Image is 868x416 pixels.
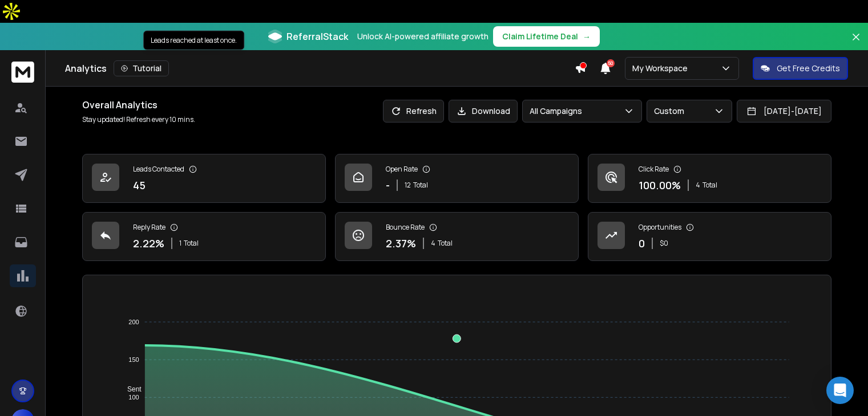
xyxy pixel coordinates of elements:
p: 2.22 % [133,235,164,251]
p: 0 [639,235,645,251]
a: Reply Rate2.22%1Total [82,212,326,261]
button: Get Free Credits [753,57,848,80]
button: Tutorial [114,60,169,76]
span: ReferralStack [286,30,348,43]
p: Leads Contacted [133,165,184,174]
div: Analytics [65,60,575,76]
p: Refresh [406,105,437,117]
p: All Campaigns [530,105,587,117]
p: Open Rate [386,165,418,174]
p: Get Free Credits [777,63,840,74]
p: Unlock AI-powered affiliate growth [357,31,488,42]
p: Leads reached at least once. [151,36,237,45]
p: 45 [133,177,146,193]
p: 100.00 % [639,177,681,193]
a: Opportunities0$0 [588,212,831,261]
p: Bounce Rate [386,223,425,232]
span: 50 [607,59,615,67]
span: Total [413,181,428,190]
tspan: 100 [128,394,139,401]
h1: Overall Analytics [82,98,195,112]
p: Click Rate [639,165,669,174]
span: 12 [405,181,411,190]
button: [DATE]-[DATE] [737,100,831,123]
p: - [386,177,390,193]
tspan: 200 [128,319,139,325]
p: Opportunities [639,223,681,232]
button: Close banner [849,30,863,57]
span: → [583,31,591,42]
div: Open Intercom Messenger [826,377,854,404]
a: Leads Contacted45 [82,154,326,203]
button: Refresh [383,100,444,123]
button: Claim Lifetime Deal→ [493,26,600,47]
p: Custom [654,105,689,117]
span: Total [703,181,717,190]
a: Bounce Rate2.37%4Total [335,212,579,261]
span: 4 [431,239,435,248]
p: Reply Rate [133,223,165,232]
span: Sent [119,385,142,393]
p: Download [472,105,510,117]
p: 2.37 % [386,235,416,251]
a: Open Rate-12Total [335,154,579,203]
span: Total [184,239,199,248]
button: Download [449,100,518,123]
span: 4 [696,181,700,190]
span: 1 [179,239,181,248]
p: My Workspace [632,63,692,74]
tspan: 150 [128,356,139,363]
p: Stay updated! Refresh every 10 mins. [82,115,195,124]
span: Total [438,239,453,248]
p: $ 0 [660,239,668,248]
a: Click Rate100.00%4Total [588,154,831,203]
